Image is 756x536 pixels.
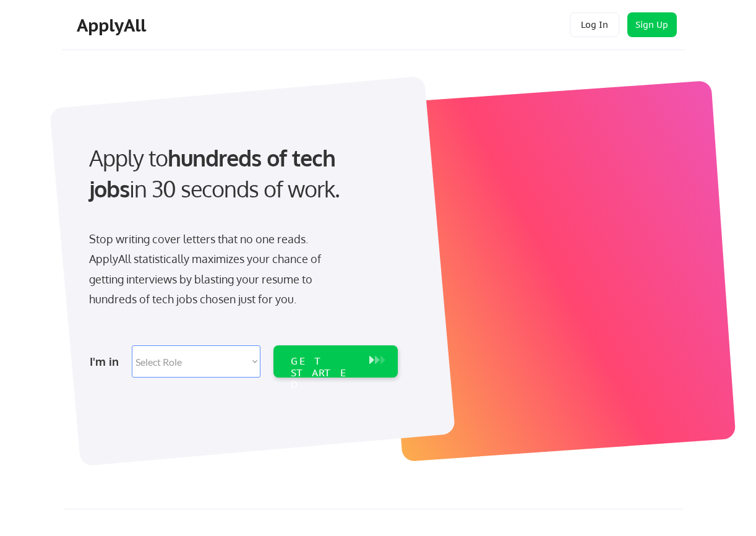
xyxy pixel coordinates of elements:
[89,229,343,309] div: Stop writing cover letters that no one reads. ApplyAll statistically maximizes your chance of get...
[89,144,341,202] strong: hundreds of tech jobs
[570,12,619,37] button: Log In
[291,355,357,391] div: GET STARTED
[90,352,124,371] div: I'm in
[89,142,393,205] div: Apply to in 30 seconds of work.
[77,15,150,36] div: ApplyAll
[627,12,677,37] button: Sign Up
